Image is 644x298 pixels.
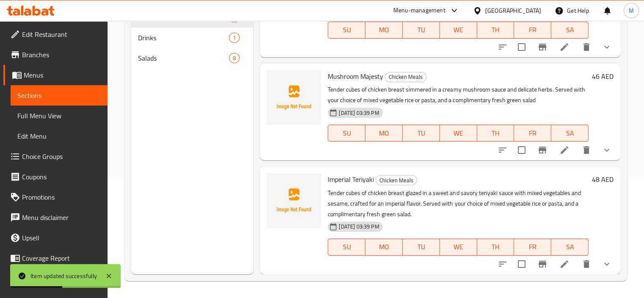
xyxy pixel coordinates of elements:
span: Select to update [513,38,531,56]
span: Menu disclaimer [22,212,101,223]
span: Select to update [513,141,531,159]
button: sort-choices [492,37,513,57]
a: Sections [11,85,108,106]
button: sort-choices [492,254,513,274]
button: TU [403,125,440,142]
button: MO [365,125,403,142]
span: Choice Groups [22,151,101,162]
span: MO [369,24,399,36]
button: TH [477,22,514,39]
button: show more [597,37,617,57]
a: Upsell [3,228,108,248]
button: WE [440,125,477,142]
nav: Menu sections [131,4,254,72]
span: SA [555,127,585,139]
a: Menus [3,65,108,85]
span: TU [406,241,437,253]
span: FR [517,127,548,139]
span: Drinks [138,33,229,43]
button: SA [551,239,589,256]
button: sort-choices [492,140,513,160]
a: Grocery Checklist [3,268,108,289]
span: 1 [229,34,239,42]
span: M [629,6,634,15]
span: WE [443,127,474,139]
div: Salads8 [131,48,254,68]
button: WE [440,239,477,256]
button: FR [514,239,551,256]
button: WE [440,22,477,39]
button: TU [403,22,440,39]
button: delete [576,140,597,160]
div: items [229,33,240,43]
div: Menu-management [393,6,445,16]
span: TU [406,127,437,139]
span: MO [369,127,399,139]
a: Full Menu View [11,106,108,126]
button: FR [514,22,551,39]
button: SU [328,125,365,142]
span: Chicken Meals [376,175,417,185]
a: Coverage Report [3,248,108,268]
div: Drinks1 [131,28,254,48]
span: WE [443,24,474,36]
img: Imperial Teriyaki [267,173,321,228]
svg: Show Choices [602,42,612,52]
button: show more [597,254,617,274]
p: Tender cubes of chicken breast simmered in a creamy mushroom sauce and delicate herbs. Served wit... [328,84,589,106]
span: [DATE] 03:39 PM [335,223,382,231]
span: SA [555,241,585,253]
p: Tender cubes of chicken breast glazed in a sweet and savory teriyaki sauce with mixed vegetables ... [328,188,589,220]
span: Promotions [22,192,101,202]
a: Coupons [3,167,108,187]
span: Coupons [22,172,101,182]
button: MO [365,239,403,256]
a: Edit menu item [559,42,569,52]
span: Menus [24,70,101,80]
img: Mushroom Majesty [267,70,321,125]
span: FR [517,24,548,36]
svg: Show Choices [602,259,612,269]
div: [GEOGRAPHIC_DATA] [485,6,541,15]
div: items [229,53,240,63]
h6: 46 AED [592,70,614,82]
a: Choice Groups [3,146,108,167]
span: Upsell [22,233,101,243]
span: [DATE] 03:39 PM [335,109,382,117]
span: MO [369,241,399,253]
h6: 48 AED [592,173,614,185]
span: Edit Restaurant [22,29,101,39]
a: Edit Menu [11,126,108,146]
button: show more [597,140,617,160]
button: SA [551,22,589,39]
a: Branches [3,45,108,65]
span: SU [332,24,362,36]
span: SA [555,24,585,36]
span: Select to update [513,255,531,273]
span: Edit Menu [17,131,101,141]
button: Branch-specific-item [532,140,553,160]
a: Menu disclaimer [3,207,108,228]
button: delete [576,254,597,274]
button: SU [328,22,365,39]
button: SA [551,125,589,142]
svg: Show Choices [602,145,612,155]
button: TH [477,239,514,256]
span: Salads [138,53,229,63]
button: TU [403,239,440,256]
span: SU [332,127,362,139]
span: Branches [22,50,101,60]
span: WE [443,241,474,253]
span: Full Menu View [17,111,101,121]
button: FR [514,125,551,142]
span: TU [406,24,437,36]
button: TH [477,125,514,142]
span: Coverage Report [22,253,101,263]
span: SU [332,241,362,253]
button: delete [576,37,597,57]
a: Edit Restaurant [3,24,108,45]
div: Chicken Meals [385,72,426,82]
span: Sections [17,90,101,100]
